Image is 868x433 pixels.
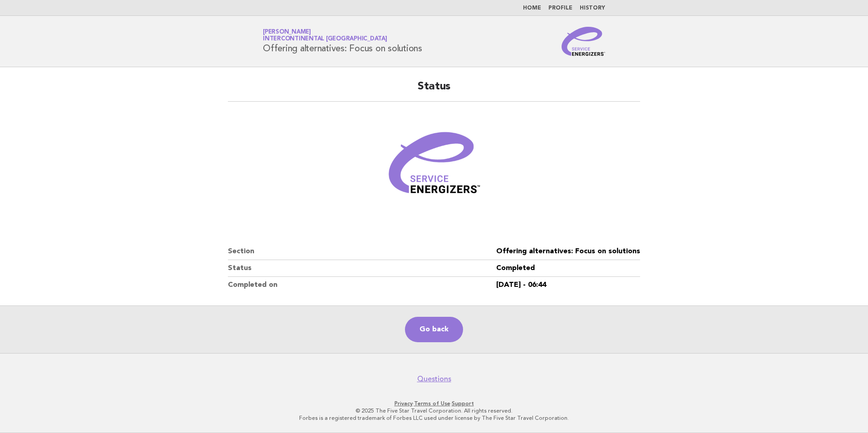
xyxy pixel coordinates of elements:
[263,30,422,53] h1: Offering alternatives: Focus on solutions
[263,36,387,42] span: InterContinental [GEOGRAPHIC_DATA]
[562,27,605,56] img: Service Energizers
[156,407,712,414] p: © 2025 The Five Star Travel Corporation. All rights reserved.
[395,400,413,407] a: Privacy
[228,260,496,277] dt: Status
[263,29,387,42] a: [PERSON_NAME]InterContinental [GEOGRAPHIC_DATA]
[523,5,541,11] a: Home
[380,113,488,221] img: Verified
[548,5,572,11] a: Profile
[496,260,640,277] dd: Completed
[228,79,640,102] h2: Status
[228,243,496,260] dt: Section
[496,243,640,260] dd: Offering alternatives: Focus on solutions
[452,400,474,407] a: Support
[417,374,451,384] a: Questions
[156,400,712,407] p: · ·
[228,277,496,293] dt: Completed on
[414,400,450,407] a: Terms of Use
[580,5,605,11] a: History
[156,414,712,422] p: Forbes is a registered trademark of Forbes LLC used under license by The Five Star Travel Corpora...
[405,317,463,342] a: Go back
[496,277,640,293] dd: [DATE] - 06:44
